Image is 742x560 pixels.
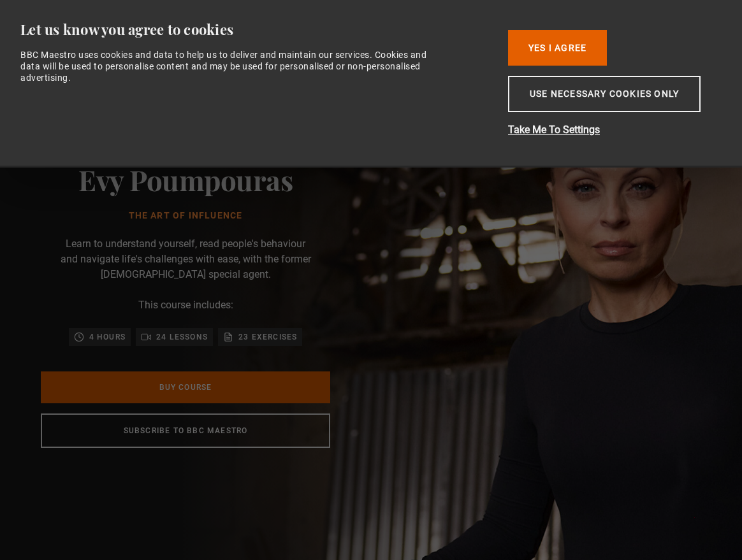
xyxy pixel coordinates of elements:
button: Take Me To Settings [508,122,712,138]
h1: The Art of Influence [78,211,293,221]
a: Subscribe to BBC Maestro [41,413,330,448]
div: Let us know you agree to cookies [20,20,488,39]
button: Yes I Agree [508,30,607,66]
a: Buy Course [41,371,330,403]
div: BBC Maestro uses cookies and data to help us to deliver and maintain our services. Cookies and da... [20,49,442,84]
h2: Evy Poumpouras [78,163,293,196]
p: Learn to understand yourself, read people's behaviour and navigate life's challenges with ease, w... [58,236,313,282]
p: 24 lessons [156,331,208,343]
p: 4 hours [89,331,126,343]
p: This course includes: [138,298,233,313]
p: 23 exercises [238,331,297,343]
button: Use necessary cookies only [508,76,701,112]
